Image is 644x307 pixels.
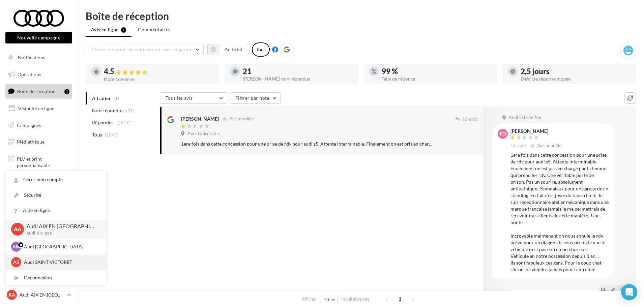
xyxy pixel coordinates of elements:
[17,88,56,94] span: Boîte de réception
[126,108,135,113] span: (21)
[230,92,281,104] button: Filtrer par note
[105,132,119,137] span: (1640)
[17,139,45,145] span: Médiathèque
[18,55,45,60] span: Notifications
[5,32,72,43] button: Nouvelle campagne
[187,131,220,137] span: Audi Odicée Aix
[521,76,631,81] div: Délai de réponse moyen
[243,68,353,75] div: 21
[382,68,492,75] div: 99 %
[6,203,106,218] a: Aide en ligne
[394,294,405,304] span: 1
[92,107,123,114] span: Non répondus
[24,243,98,250] p: Audi [GEOGRAPHIC_DATA]
[86,11,636,21] div: Boîte de réception
[324,297,329,302] span: 10
[6,270,106,285] div: Déconnexion
[12,243,20,250] span: AM
[27,222,95,230] p: Audi AIX EN [GEOGRAPHIC_DATA]
[14,225,21,233] span: AA
[510,143,526,149] span: 16 août
[510,129,563,133] div: [PERSON_NAME]
[160,92,227,104] button: Tous les avis
[302,296,317,302] span: Afficher
[4,152,74,172] a: PLV et print personnalisable
[6,172,106,187] a: Gérer mon compte
[24,259,98,266] p: Audi SAINT VICTORET
[207,44,248,55] button: Au total
[4,51,71,65] button: Notifications
[27,230,95,236] p: audi-aix-gau
[229,116,254,122] span: Avis modifié
[510,152,609,273] div: 1ere fois dans cette concession pour une prise de rdv pour audi s5. Attente interminable. Finalem...
[4,84,74,98] a: Boîte de réception1
[181,141,434,147] div: 1ere fois dans cette concession pour une prise de rdv pour audi s5. Attente interminable. Finalem...
[5,288,72,301] a: AA Audi AIX EN [GEOGRAPHIC_DATA]
[521,68,631,75] div: 2,5 jours
[342,296,370,302] span: résultats/page
[116,120,130,125] span: (1619)
[18,71,41,77] span: Opérations
[86,44,204,55] button: Choisir un point de vente ou un code magasin
[219,44,248,55] button: Au total
[321,295,338,304] button: 10
[537,143,562,148] span: Avis modifié
[17,154,69,169] span: PLV et print personnalisable
[92,119,114,126] span: Répondus
[17,122,41,128] span: Campagnes
[621,284,637,300] div: Open Intercom Messenger
[181,116,219,122] div: [PERSON_NAME]
[138,26,170,33] span: Commentaires
[64,89,69,94] div: 1
[6,188,106,203] a: Sécurité
[4,135,74,149] a: Médiathèque
[104,77,214,82] div: Note moyenne
[104,68,214,75] div: 4.5
[166,95,193,101] span: Tous les avis
[243,76,353,81] div: [PERSON_NAME] non répondus
[13,259,19,266] span: AS
[20,291,64,298] p: Audi AIX EN [GEOGRAPHIC_DATA]
[252,42,270,57] div: Tous
[500,130,506,137] span: ED
[8,291,15,298] span: AA
[4,118,74,132] a: Campagnes
[92,131,102,138] span: Tous
[509,115,541,121] span: Audi Odicée Aix
[462,116,478,122] span: 16 août
[4,101,74,116] a: Visibilité en ligne
[18,105,54,111] span: Visibilité en ligne
[382,76,492,81] div: Taux de réponse
[91,47,191,52] span: Choisir un point de vente ou un code magasin
[4,67,74,82] a: Opérations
